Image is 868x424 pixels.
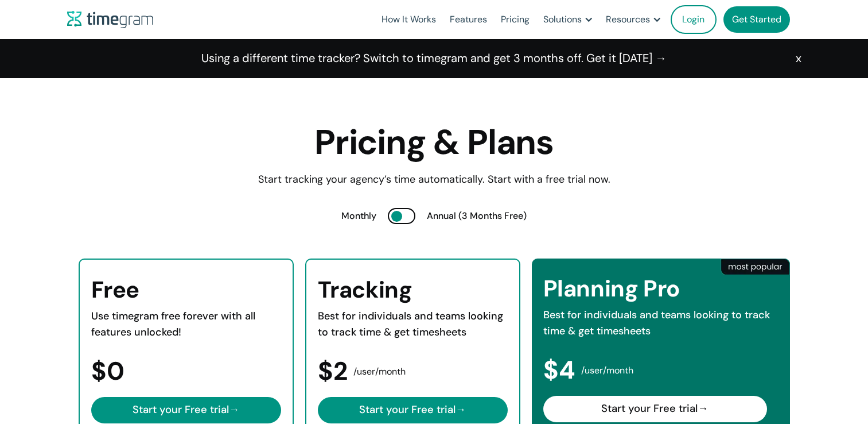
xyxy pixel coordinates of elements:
[318,309,508,341] div: Best for individuals and teams looking to track time & get timesheets
[543,307,779,340] div: Best for individuals and teams looking to track time & get timesheets
[229,403,239,417] span: →
[318,397,508,423] a: Start your Free trial→
[606,11,650,28] div: Resources
[543,11,582,28] div: Solutions
[91,397,281,423] a: Start your Free trial→
[581,363,633,379] span: /user/month
[723,6,790,33] a: Get Started
[91,277,281,303] h3: Free
[201,51,667,67] a: Using a different time tracker? Switch to timegram and get 3 months off. Get it [DATE] →
[165,172,704,188] div: Start tracking your agency’s time automatically. Start with a free trial now.
[698,402,708,415] span: →
[318,364,508,380] div: $2
[543,276,779,302] h3: Planning Pro
[671,5,717,34] a: Login
[543,363,779,379] div: $4
[318,277,508,303] h3: Tracking
[91,309,281,341] div: Use timegram free forever with all features unlocked!
[427,208,527,224] div: Annual (3 Months Free)
[341,208,376,224] div: Monthly
[165,124,704,161] h1: Pricing & Plans
[91,364,281,380] div: $0
[543,396,767,422] a: Start your Free trial→
[456,403,466,417] span: →
[796,51,801,67] div: x
[353,364,406,380] span: /user/month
